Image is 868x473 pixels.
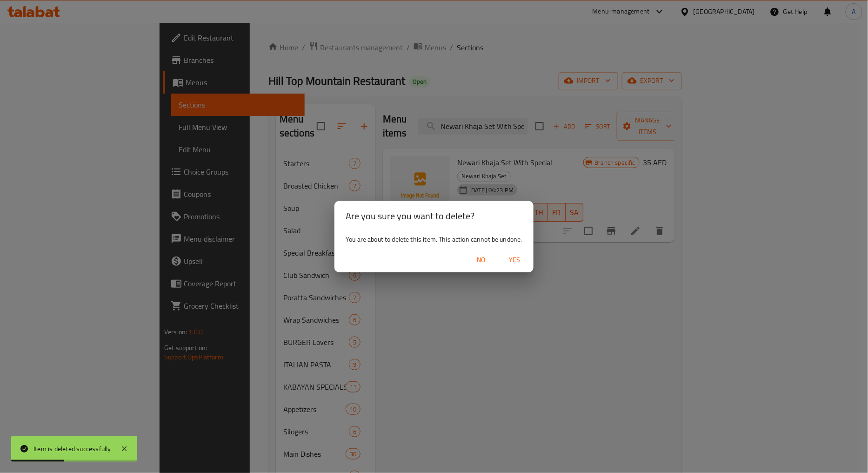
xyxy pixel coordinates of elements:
[334,231,534,248] div: You are about to delete this item. This action cannot be undone.
[467,251,496,269] button: No
[504,254,526,266] span: Yes
[33,444,111,454] div: Item is deleted successfully
[470,254,493,266] span: No
[500,251,530,269] button: Yes
[346,209,522,223] h2: Are you sure you want to delete?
